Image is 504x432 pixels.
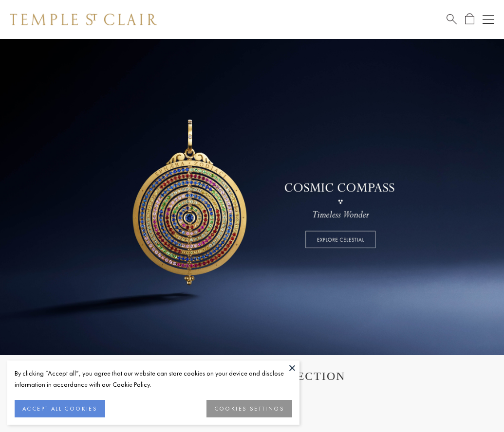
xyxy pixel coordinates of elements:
button: Open navigation [483,14,494,25]
a: Open Shopping Bag [465,13,474,25]
button: ACCEPT ALL COOKIES [15,400,105,417]
img: Temple St. Clair [10,14,157,25]
a: Search [447,13,457,25]
div: By clicking “Accept all”, you agree that our website can store cookies on your device and disclos... [15,368,292,390]
button: COOKIES SETTINGS [206,400,292,417]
